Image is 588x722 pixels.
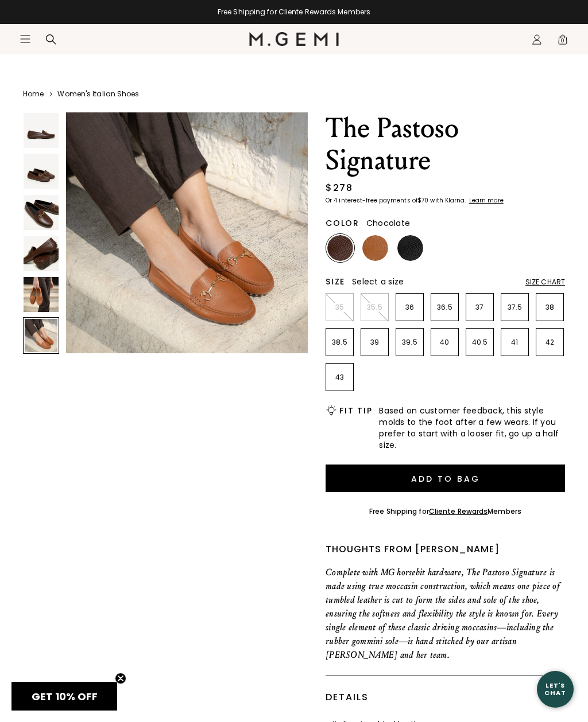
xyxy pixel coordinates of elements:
[326,543,565,556] div: Thoughts from [PERSON_NAME]
[537,682,574,696] div: Let's Chat
[396,338,423,347] p: 39.5
[466,303,493,312] p: 37
[249,32,339,46] img: M.Gemi
[361,338,388,347] p: 39
[326,676,565,719] div: Details
[32,689,98,704] span: GET 10% OFF
[11,682,117,711] div: GET 10% OFFClose teaser
[326,112,565,177] h1: The Pastoso Signature
[57,89,139,99] a: Women's Italian Shoes
[396,303,423,312] p: 36
[379,405,565,451] span: Based on customer feedback, this style molds to the foot after a few wears. If you prefer to star...
[23,89,44,99] a: Home
[326,565,565,662] p: Complete with MG horsebit hardware, The Pastoso Signature is made using true moccasin constructio...
[326,196,417,205] klarna-placement-style-body: Or 4 interest-free payments of
[326,465,565,492] button: Add to Bag
[352,276,404,287] span: Select a size
[24,195,59,230] img: The Pastoso Signature
[339,406,372,415] h2: Fit Tip
[429,506,488,516] a: Cliente Rewards
[362,235,388,261] img: Tan
[326,218,359,228] h2: Color
[24,154,59,189] img: The Pastoso Signature
[525,278,565,287] div: Size Chart
[468,197,504,204] a: Learn more
[501,303,528,312] p: 37.5
[469,196,504,205] klarna-placement-style-cta: Learn more
[366,217,410,229] span: Chocolate
[24,277,59,312] img: The Pastoso Signature
[536,303,563,312] p: 38
[501,338,528,347] p: 41
[326,303,353,312] p: 35
[397,235,423,261] img: Black
[326,181,353,195] div: $278
[24,113,59,148] img: The Pastoso Signature
[431,338,458,347] p: 40
[557,36,568,48] span: 0
[431,303,458,312] p: 36.5
[361,303,388,312] p: 35.5
[326,338,353,347] p: 38.5
[466,338,493,347] p: 40.5
[417,196,428,205] klarna-placement-style-amount: $70
[536,338,563,347] p: 42
[327,235,353,261] img: Chocolate
[24,236,59,271] img: The Pastoso Signature
[430,196,467,205] klarna-placement-style-body: with Klarna
[326,373,353,382] p: 43
[20,33,31,45] button: Open site menu
[66,112,308,354] img: The Pastoso Signature
[369,507,521,516] div: Free Shipping for Members
[115,673,126,684] button: Close teaser
[326,277,345,286] h2: Size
